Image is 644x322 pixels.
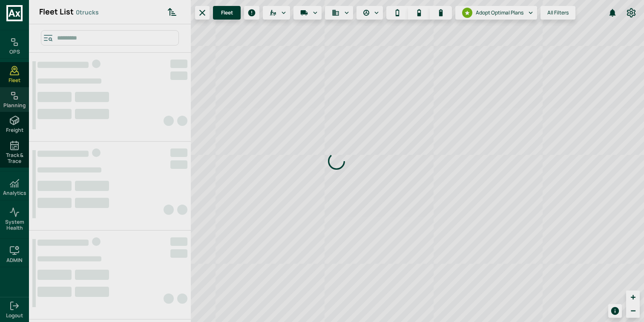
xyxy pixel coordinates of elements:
[6,313,23,319] span: Logout
[9,77,20,83] span: Fleet
[6,257,23,263] h6: ADMIN
[2,152,27,165] span: Track & Trace
[6,127,23,133] span: Freight
[3,190,26,196] h6: Analytics
[3,103,26,108] span: Planning
[9,49,20,55] h6: OPS
[2,219,27,231] span: System Health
